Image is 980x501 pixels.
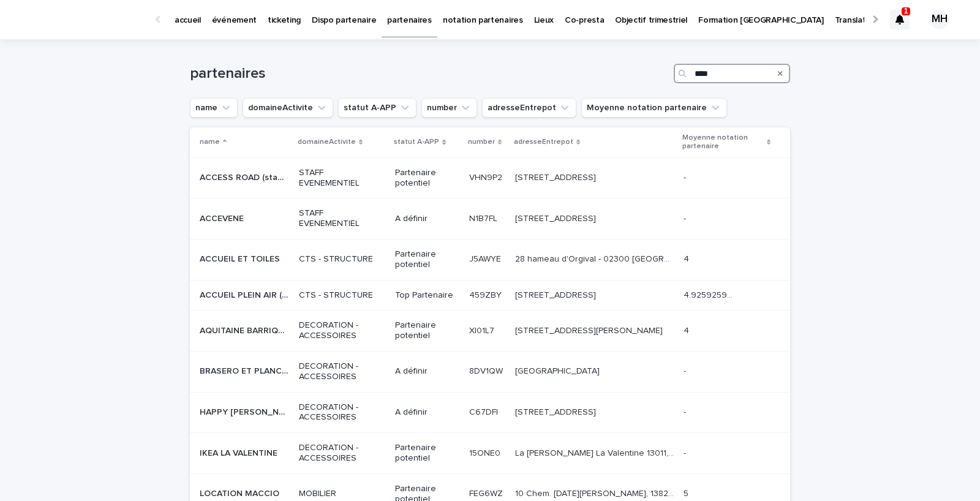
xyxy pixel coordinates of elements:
p: FEG6WZ [469,486,505,499]
p: La Ravelle, ZAC La Valentine 13011, Marseille, FR [515,446,676,459]
tr: ACCUEIL ET TOILESACCUEIL ET TOILES CTS - STRUCTUREPartenaire potentielJ5AWYEJ5AWYE 28 hameau d'Or... [190,239,790,280]
tr: HAPPY [PERSON_NAME]HAPPY [PERSON_NAME] DECORATION - ACCESSOIRESA définirC67DFIC67DFI [STREET_ADDR... [190,392,790,433]
button: adresseEntrepot [482,98,576,118]
p: VHN9P2 [469,170,505,183]
p: [STREET_ADDRESS] [515,405,598,418]
p: domaineActivite [298,135,356,149]
p: STAFF EVENEMENTIEL [299,208,386,229]
p: [STREET_ADDRESS] [515,170,598,183]
p: CTS - STRUCTURE [299,254,386,265]
p: HAPPY [PERSON_NAME] [200,405,292,418]
p: Moyenne notation partenaire [682,131,764,154]
p: 28 hameau d'Orgival - 02300 TROSLY LOIRE [515,252,676,265]
p: A définir [395,366,459,377]
p: 8DV1QW [469,364,505,377]
p: DECORATION - ACCESSOIRES [299,443,386,464]
p: J5AWYE [469,252,503,265]
p: DECORATION - ACCESSOIRES [299,402,386,423]
tr: BRASERO ET PLANCHABRASERO ET PLANCHA DECORATION - ACCESSOIRESA définir8DV1QW8DV1QW [GEOGRAPHIC_DA... [190,351,790,392]
p: - [684,405,688,418]
button: number [421,98,477,118]
input: Search [674,64,790,83]
tr: AQUITAINE BARRIQUE DECORATIONAQUITAINE BARRIQUE DECORATION DECORATION - ACCESSOIRESPartenaire pot... [190,311,790,352]
p: 15ONE0 [469,446,503,459]
img: Ls34BcGeRexTGTNfXpUC [24,7,143,32]
p: Partenaire potentiel [395,249,459,270]
p: N1B7FL [469,211,500,224]
p: ACCEVENE [200,211,246,224]
tr: ACCUEIL PLEIN AIR ( APA )ACCUEIL PLEIN AIR ( APA ) CTS - STRUCTURETop Partenaire459ZBY459ZBY [STR... [190,280,790,311]
p: DECORATION - ACCESSOIRES [299,320,386,341]
button: domaineActivite [243,98,333,118]
p: Top Partenaire [395,290,459,301]
p: - [684,446,688,459]
p: [STREET_ADDRESS] [515,288,598,301]
button: Moyenne notation partenaire [581,98,727,118]
p: A définir [395,407,459,418]
p: ACCUEIL PLEIN AIR ( APA ) [200,288,292,301]
p: Partenaire potentiel [395,168,459,189]
p: - [684,364,688,377]
button: name [190,98,238,118]
tr: ACCEVENEACCEVENE STAFF EVENEMENTIELA définirN1B7FLN1B7FL [STREET_ADDRESS][STREET_ADDRESS] -- [190,198,790,239]
button: statut A-APP [338,98,417,118]
p: AQUITAINE BARRIQUE DECORATION [200,323,292,336]
p: XI01L7 [469,323,497,336]
p: LOCATION MACCIO [200,486,282,499]
h1: partenaires [190,65,669,83]
p: ACCUEIL ET TOILES [200,252,282,265]
p: [STREET_ADDRESS] [515,211,598,224]
p: 4 [684,323,692,336]
p: BRASERO ET PLANCHA [200,364,292,377]
p: [GEOGRAPHIC_DATA] [515,364,602,377]
tr: ACCESS ROAD (staff événementiel)ACCESS ROAD (staff événementiel) STAFF EVENEMENTIELPartenaire pot... [190,157,790,198]
p: DECORATION - ACCESSOIRES [299,361,386,382]
p: 4 [684,252,692,265]
p: 4.925925925925926 [684,288,737,301]
p: C67DFI [469,405,500,418]
p: 8 Route de Cassard Brouillon 33390 PLASSAC [515,323,665,336]
p: 5 [684,486,691,499]
div: 1 [890,10,910,29]
p: A définir [395,214,459,224]
p: - [684,211,688,224]
tr: IKEA LA VALENTINEIKEA LA VALENTINE DECORATION - ACCESSOIRESPartenaire potentiel15ONE015ONE0 La [P... [190,433,790,474]
p: adresseEntrepot [514,135,573,149]
div: MH [930,10,949,29]
p: ACCESS ROAD (staff événementiel) [200,170,292,183]
p: - [684,170,688,183]
p: Partenaire potentiel [395,443,459,464]
p: Partenaire potentiel [395,320,459,341]
p: statut A-APP [394,135,439,149]
p: number [468,135,495,149]
p: 1 [904,7,908,15]
p: CTS - STRUCTURE [299,290,386,301]
p: name [200,135,220,149]
p: 10 Chem. Noël Robion, 13821 La Penne-sur-Huveaune [515,486,676,499]
p: MOBILIER [299,489,386,499]
p: 459ZBY [469,288,504,301]
p: IKEA LA VALENTINE [200,446,280,459]
p: STAFF EVENEMENTIEL [299,168,386,189]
